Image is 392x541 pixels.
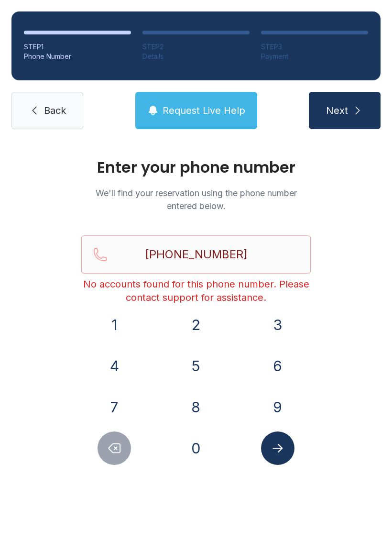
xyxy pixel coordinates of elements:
div: Details [142,52,250,61]
p: We'll find your reservation using the phone number entered below. [81,187,311,212]
h1: Enter your phone number [81,160,311,175]
button: 2 [179,308,213,342]
button: 8 [179,390,213,424]
span: Next [326,104,348,117]
button: 6 [261,349,294,383]
button: 3 [261,308,294,342]
div: No accounts found for this phone number. Please contact support for assistance. [81,277,311,304]
button: Submit lookup form [261,431,294,465]
button: 5 [179,349,213,383]
div: STEP 2 [142,42,250,52]
button: 7 [98,390,131,424]
div: Payment [261,52,368,61]
button: 4 [98,349,131,383]
div: STEP 1 [24,42,131,52]
button: 9 [261,390,294,424]
input: Reservation phone number [81,235,311,274]
span: Request Live Help [163,104,245,117]
button: 0 [179,431,213,465]
span: Back [44,104,66,117]
div: STEP 3 [261,42,368,52]
button: Delete number [98,431,131,465]
button: 1 [98,308,131,342]
div: Phone Number [24,52,131,61]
